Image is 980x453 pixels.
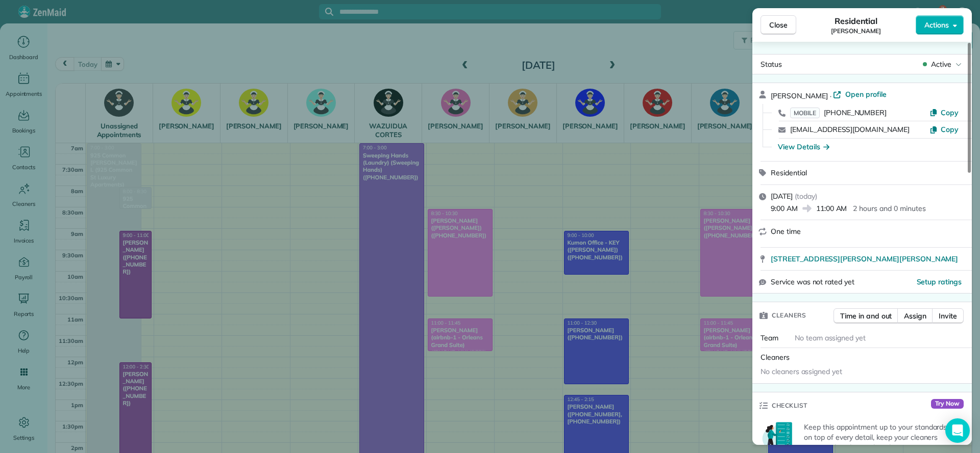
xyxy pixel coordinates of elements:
[931,399,964,409] span: Try Now
[845,89,887,99] span: Open profile
[897,308,933,324] button: Assign
[771,203,798,214] span: 9:00 AM
[790,125,910,134] a: [EMAIL_ADDRESS][DOMAIN_NAME]
[761,15,796,35] button: Close
[795,333,866,342] span: No team assigned yet
[771,254,958,264] span: [STREET_ADDRESS][PERSON_NAME][PERSON_NAME]
[941,108,959,117] span: Copy
[939,311,957,321] span: Invite
[828,92,834,100] span: ·
[771,277,854,287] span: Service was not rated yet
[941,125,959,134] span: Copy
[835,15,878,27] span: Residential
[929,124,959,135] button: Copy
[931,59,951,69] span: Active
[761,367,842,376] span: No cleaners assigned yet
[924,20,949,30] span: Actions
[917,277,962,286] span: Setup ratings
[804,422,966,452] p: Keep this appointment up to your standards. Stay on top of every detail, keep your cleaners organ...
[917,277,962,287] button: Setup ratings
[772,310,806,321] span: Cleaners
[945,418,970,443] div: Open Intercom Messenger
[771,168,807,177] span: Residential
[853,203,925,214] p: 2 hours and 0 minutes
[761,60,782,69] span: Status
[772,401,807,411] span: Checklist
[795,192,817,201] span: ( today )
[831,27,881,35] span: [PERSON_NAME]
[904,311,926,321] span: Assign
[778,142,829,152] button: View Details
[834,308,898,324] button: Time in and out
[769,20,788,30] span: Close
[840,311,892,321] span: Time in and out
[790,108,887,118] a: MOBILE[PHONE_NUMBER]
[771,91,828,100] span: [PERSON_NAME]
[929,108,959,118] button: Copy
[932,308,964,324] button: Invite
[833,89,887,99] a: Open profile
[816,203,847,214] span: 11:00 AM
[771,192,793,201] span: [DATE]
[771,227,801,236] span: One time
[761,353,790,362] span: Cleaners
[824,108,887,117] span: [PHONE_NUMBER]
[790,108,820,118] span: MOBILE
[761,333,778,342] span: Team
[771,254,966,264] a: [STREET_ADDRESS][PERSON_NAME][PERSON_NAME]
